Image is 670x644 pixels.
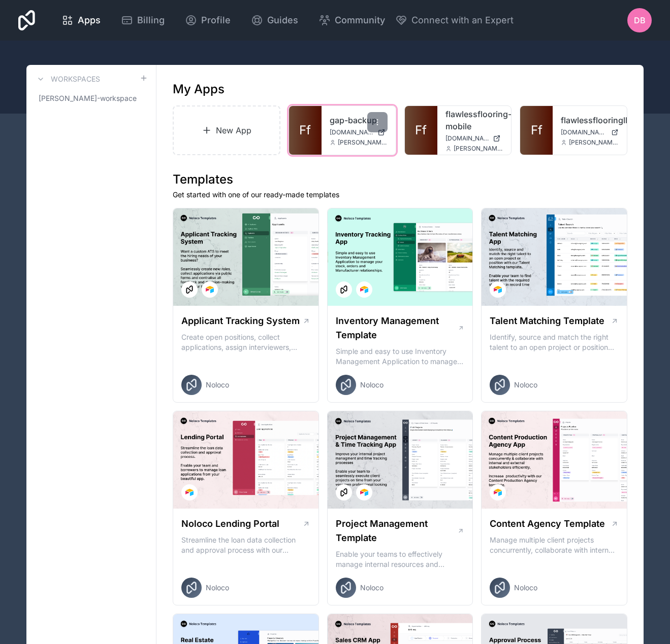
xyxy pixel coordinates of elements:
[330,128,388,136] a: [DOMAIN_NAME]
[299,122,311,138] span: Ff
[335,13,385,27] span: Community
[173,190,627,200] p: Get started with one of our ready-made templates
[454,145,503,153] span: [PERSON_NAME][EMAIL_ADDRESS][DOMAIN_NAME]
[490,535,619,555] p: Manage multiple client projects concurrently, collaborate with internal and external stakeholders...
[514,380,537,390] span: Noloco
[206,380,229,390] span: Noloco
[405,106,437,155] a: Ff
[181,332,310,352] p: Create open positions, collect applications, assign interviewers, centralise candidate feedback a...
[360,583,384,593] span: Noloco
[181,535,310,555] p: Streamline the loan data collection and approval process with our Lending Portal template.
[185,488,194,496] img: Airtable Logo
[338,138,388,147] span: [PERSON_NAME][EMAIL_ADDRESS][DOMAIN_NAME]
[289,106,322,155] a: Ff
[336,517,457,545] h1: Project Management Template
[561,128,619,136] a: [DOMAIN_NAME]
[173,81,225,97] h1: My Apps
[113,9,173,31] a: Billing
[53,9,109,31] a: Apps
[490,517,605,531] h1: Content Agency Template
[520,106,553,155] a: Ff
[336,549,465,569] p: Enable your teams to effectively manage internal resources and execute client projects on time.
[181,517,279,531] h1: Noloco Lending Portal
[561,114,619,126] a: flawlessflooringllc
[445,134,503,142] a: [DOMAIN_NAME]
[336,346,465,367] p: Simple and easy to use Inventory Management Application to manage your stock, orders and Manufact...
[330,128,373,136] span: [DOMAIN_NAME]
[531,122,543,138] span: Ff
[39,93,137,103] span: [PERSON_NAME]-workspace
[177,9,239,31] a: Profile
[310,9,393,31] a: Community
[330,114,388,126] a: gap-backup
[35,73,100,85] a: Workspaces
[173,171,627,188] h1: Templates
[360,285,368,294] img: Airtable Logo
[336,314,458,342] h1: Inventory Management Template
[634,14,646,26] span: DB
[490,332,619,352] p: Identify, source and match the right talent to an open project or position with our Talent Matchi...
[415,122,427,138] span: Ff
[569,138,619,147] span: [PERSON_NAME][EMAIL_ADDRESS][DOMAIN_NAME]
[494,285,502,294] img: Airtable Logo
[35,89,148,108] a: [PERSON_NAME]-workspace
[445,108,503,132] a: flawlessflooring-mobile
[360,488,368,496] img: Airtable Logo
[267,13,298,27] span: Guides
[445,134,489,142] span: [DOMAIN_NAME]
[411,13,514,27] span: Connect with an Expert
[201,13,231,27] span: Profile
[206,285,214,294] img: Airtable Logo
[514,583,537,593] span: Noloco
[395,13,514,27] button: Connect with an Expert
[561,128,607,136] span: [DOMAIN_NAME]
[51,74,100,84] h3: Workspaces
[360,380,384,390] span: Noloco
[243,9,306,31] a: Guides
[173,105,280,155] a: New App
[78,13,101,27] span: Apps
[137,13,165,27] span: Billing
[494,488,502,496] img: Airtable Logo
[206,583,229,593] span: Noloco
[181,314,300,328] h1: Applicant Tracking System
[490,314,604,328] h1: Talent Matching Template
